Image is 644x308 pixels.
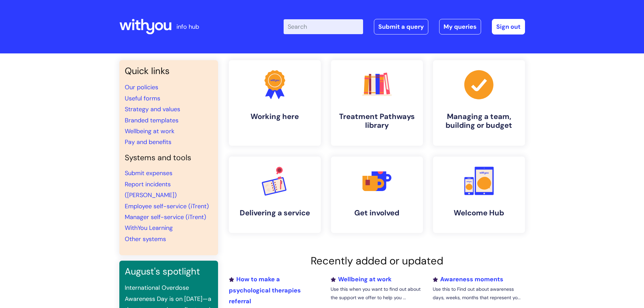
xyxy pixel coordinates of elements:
[125,224,173,232] a: WithYou Learning
[284,19,525,34] div: | -
[176,21,199,32] p: info hub
[284,19,363,34] input: Search
[229,60,321,146] a: Working here
[492,19,525,34] a: Sign out
[331,275,391,283] a: Wellbeing at work
[438,112,520,130] h4: Managing a team, building or budget
[336,112,418,130] h4: Treatment Pathways library
[125,105,180,113] a: Strategy and values
[125,94,160,102] a: Useful forms
[234,112,315,121] h4: Working here
[125,235,166,243] a: Other systems
[125,138,171,146] a: Pay and benefits
[234,209,315,217] h4: Delivering a service
[433,275,503,283] a: Awareness moments
[125,169,172,177] a: Submit expenses
[125,66,213,76] h3: Quick links
[433,157,525,233] a: Welcome Hub
[336,209,418,217] h4: Get involved
[125,180,177,199] a: Report incidents ([PERSON_NAME])
[331,285,423,302] p: Use this when you want to find out about the support we offer to help you ...
[125,153,213,163] h4: Systems and tools
[374,19,428,34] a: Submit a query
[125,127,174,135] a: Wellbeing at work
[439,19,481,34] a: My queries
[438,209,520,217] h4: Welcome Hub
[229,157,321,233] a: Delivering a service
[331,157,423,233] a: Get involved
[433,285,525,302] p: Use this to Find out about awareness days, weeks, months that represent yo...
[433,60,525,146] a: Managing a team, building or budget
[125,266,213,277] h3: August's spotlight
[229,275,301,305] a: How to make a psychological therapies referral
[125,116,178,124] a: Branded templates
[229,255,525,267] h2: Recently added or updated
[331,60,423,146] a: Treatment Pathways library
[125,202,209,210] a: Employee self-service (iTrent)
[125,83,158,91] a: Our policies
[125,213,206,221] a: Manager self-service (iTrent)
